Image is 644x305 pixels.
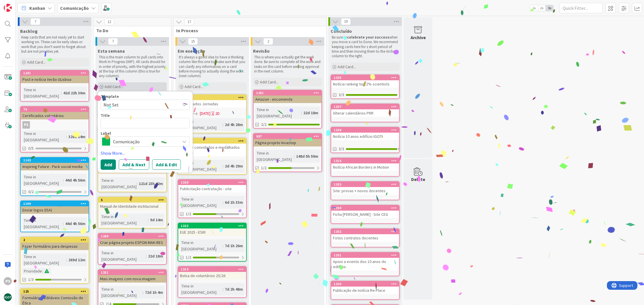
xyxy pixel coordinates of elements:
[66,134,67,140] span: :
[188,38,198,45] span: 15
[331,187,399,195] div: Site: provas + novos docentes
[331,158,399,163] div: 1316
[178,180,246,185] div: 1320
[255,150,294,163] div: Time in [GEOGRAPHIC_DATA]
[22,130,66,143] div: Time in [GEOGRAPHIC_DATA]
[12,1,26,8] span: Support
[334,128,399,132] div: 1338
[530,5,538,11] span: 1x
[223,286,223,292] span: :
[256,91,321,95] div: 1281
[255,106,301,119] div: Time in [GEOGRAPHIC_DATA]
[23,71,89,75] div: 1241
[21,237,89,250] div: 2Fazer formulário para despesas
[331,234,399,242] div: Fotos contratos docentes
[334,159,399,163] div: 1316
[96,28,164,33] span: To Do
[101,131,111,135] span: Label
[137,180,164,187] div: 121d 23h 42m
[411,34,426,41] div: Archive
[21,107,89,112] div: 76
[331,253,399,270] div: 1331Apoio a evento dos 10 anos do edifício
[302,110,320,116] div: 22d 18m
[301,110,302,116] span: :
[148,217,149,223] span: :
[331,205,399,211] div: 1330
[98,203,166,210] div: Manual de Identidade institucional
[108,38,118,45] span: 7
[223,121,244,128] div: 2d 4h 28m
[185,84,203,89] span: Add Card...
[64,177,87,183] div: 44d 4h 56m
[223,286,244,292] div: 7d 2h 48m
[178,223,246,236] div: 1322EUE 2025 - ESRI
[98,239,166,246] div: Criar página projeto ESPON MAK-RES
[411,176,425,183] div: Delete
[63,177,64,183] span: :
[559,3,603,13] input: Quick Filter...
[21,201,89,214] div: 1199Enviar logos (ISA)
[331,158,399,171] div: 1316Notícia African Borders in Motion
[331,104,399,117] div: 1337Alterar calendários PRR
[98,275,166,283] div: Mais imagens com nova imagem
[223,163,244,169] div: 2d 4h 29m
[178,185,246,192] div: Publicitação contratação - site
[334,105,399,109] div: 1337
[21,70,89,83] div: 1241Post e notícia Verão ULisboa
[178,223,246,228] div: 1322
[101,94,119,98] span: Template
[223,199,223,205] span: :
[105,84,123,89] span: Add Card...
[21,206,89,214] div: Enviar logos (ISA)
[21,107,89,119] div: 76Certificados voluntários
[331,109,399,117] div: Alterar calendários PRR
[334,230,399,234] div: 1332
[63,220,64,227] span: :
[263,38,273,45] span: 2
[67,134,87,140] div: 328d 14m
[254,134,321,146] div: 987Página projeto Invastop
[334,76,399,80] div: 1335
[179,55,246,78] p: It's always a good idea to have a thinking column like this one to make sure that you can clarify...
[29,5,45,12] span: Kanban
[295,153,320,159] div: 148d 5h 59m
[149,217,164,223] div: 9d 14m
[67,257,87,263] div: 269d 12m
[178,228,246,236] div: EUE 2025 - ESRI
[21,158,89,163] div: 1143
[254,139,321,146] div: Página projeto Invastop
[181,180,246,184] div: 1320
[98,197,166,203] div: 5
[254,55,321,74] p: This is where you actually get the work done. Be sure to complete all the work and tasks on this ...
[100,213,148,226] div: Time in [GEOGRAPHIC_DATA]
[260,79,278,85] span: Add Card...
[338,64,356,69] span: Add Card...
[101,159,116,170] button: Add
[21,201,89,206] div: 1199
[180,283,223,296] div: Time in [GEOGRAPHIC_DATA]
[331,205,399,218] div: 1330Ficha [PERSON_NAME] - Site CEG
[253,48,270,54] span: Revisão
[538,5,546,11] span: 2x
[331,104,399,109] div: 1337
[152,159,181,170] button: Add & Edit
[100,177,137,190] div: Time in [GEOGRAPHIC_DATA]
[180,118,223,131] div: Time in [GEOGRAPHIC_DATA]
[28,277,34,283] span: 1/3
[261,165,267,171] span: 1/2
[178,267,246,272] div: 1319
[347,35,389,40] strong: celebrate your success
[4,4,12,12] img: Visit kanbanzone.com
[331,211,399,218] div: Ficha [PERSON_NAME] - Site CEG
[331,133,399,140] div: Notícia 10 anos edifício IGOT
[176,28,319,33] span: In Process
[331,281,399,294] div: 1329Publicação de notícia Re-Place
[254,134,321,139] div: 987
[178,144,246,156] div: Lista de convidados e medalhados 10 anos
[294,153,295,159] span: :
[178,95,246,108] div: 1295Certificados Jornadas
[180,160,223,172] div: Time in [GEOGRAPHIC_DATA]
[331,281,399,287] div: 1329
[4,293,12,301] img: avatar
[98,234,166,246] div: 1289Criar página projeto ESPON MAK-RES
